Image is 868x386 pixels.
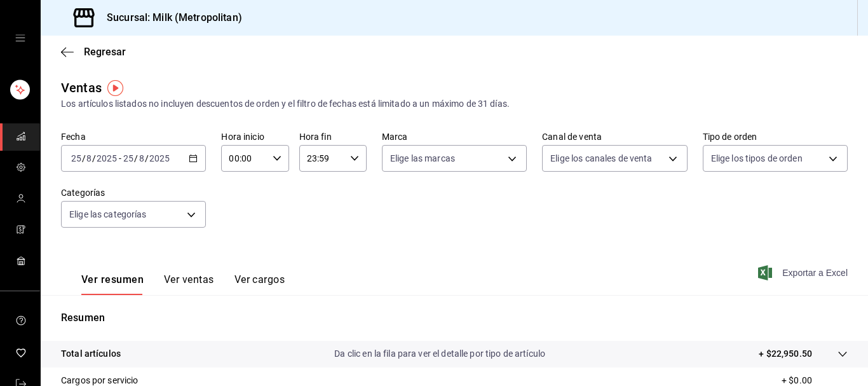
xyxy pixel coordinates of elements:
[234,273,285,295] button: Ver cargos
[542,132,687,141] label: Canal de venta
[550,152,652,165] span: Elige los canales de venta
[86,153,92,163] input: --
[81,273,285,295] div: navigation tabs
[164,273,214,295] button: Ver ventas
[84,46,126,58] span: Regresar
[61,78,102,97] div: Ventas
[390,152,455,165] span: Elige las marcas
[299,132,367,141] label: Hora fin
[149,153,170,163] input: ----
[221,132,288,141] label: Hora inicio
[61,310,848,326] p: Resumen
[761,265,848,280] button: Exportar a Excel
[15,33,25,43] button: open drawer
[96,153,118,163] input: ----
[759,347,812,361] p: + $22,950.50
[382,132,527,141] label: Marca
[139,153,145,163] input: --
[123,153,134,163] input: --
[97,10,242,25] h3: Sucursal: Milk (Metropolitan)
[61,347,121,361] p: Total artículos
[61,46,126,58] button: Regresar
[61,132,206,141] label: Fecha
[134,153,138,163] span: /
[703,132,848,141] label: Tipo de orden
[81,273,144,295] button: Ver resumen
[92,153,96,163] span: /
[71,153,82,163] input: --
[69,208,147,221] span: Elige las categorías
[145,153,149,163] span: /
[61,188,206,197] label: Categorías
[119,153,121,163] span: -
[711,152,803,165] span: Elige los tipos de orden
[82,153,86,163] span: /
[61,97,848,111] div: Los artículos listados no incluyen descuentos de orden y el filtro de fechas está limitado a un m...
[107,80,123,96] img: Tooltip marker
[334,347,545,361] p: Da clic en la fila para ver el detalle por tipo de artículo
